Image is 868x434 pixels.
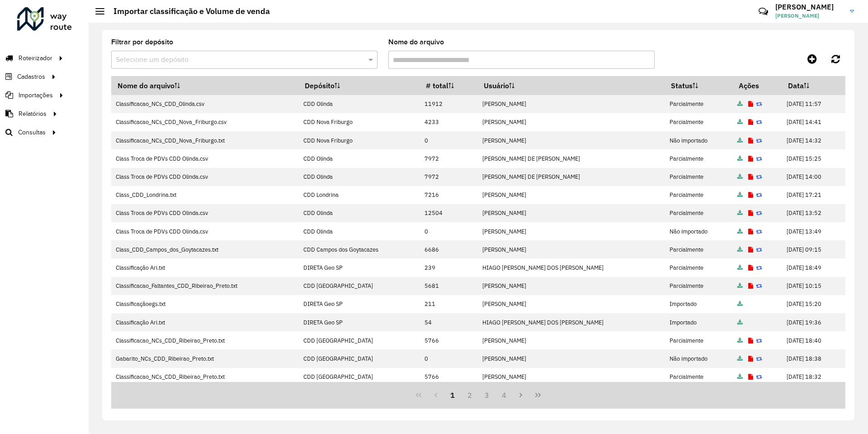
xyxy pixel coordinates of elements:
[477,168,665,186] td: [PERSON_NAME] DE [PERSON_NAME]
[298,295,420,313] td: DIRETA Geo SP
[478,386,495,404] button: 3
[782,240,845,258] td: [DATE] 09:15
[737,228,743,235] a: Arquivo completo
[477,222,665,240] td: [PERSON_NAME]
[665,240,732,258] td: Parcialmente
[298,277,420,295] td: CDD [GEOGRAPHIC_DATA]
[18,128,46,137] span: Consultas
[298,95,420,113] td: CDD Olinda
[665,349,732,367] td: Não importado
[111,95,298,113] td: Classificacao_NCs_CDD_Olinda.csv
[444,386,462,404] button: 1
[298,186,420,204] td: CDD Londrina
[737,137,743,144] a: Arquivo completo
[17,72,45,81] span: Cadastros
[756,191,762,199] a: Reimportar
[737,209,743,217] a: Arquivo completo
[19,109,47,119] span: Relatórios
[748,373,753,381] a: Exibir log de erros
[477,258,665,277] td: HIAGO [PERSON_NAME] DOS [PERSON_NAME]
[477,204,665,222] td: [PERSON_NAME]
[737,155,743,162] a: Arquivo completo
[756,337,762,344] a: Reimportar
[782,331,845,349] td: [DATE] 18:40
[756,118,762,126] a: Reimportar
[420,131,477,149] td: 0
[748,355,753,362] a: Exibir log de erros
[756,100,762,108] a: Reimportar
[477,349,665,367] td: [PERSON_NAME]
[298,149,420,167] td: CDD Olinda
[748,137,753,144] a: Exibir log de erros
[756,209,762,217] a: Reimportar
[737,373,743,381] a: Arquivo completo
[737,319,743,326] a: Arquivo completo
[665,277,732,295] td: Parcialmente
[775,3,843,11] h3: [PERSON_NAME]
[111,277,298,295] td: Classificacao_Faltantes_CDD_Ribeirao_Preto.txt
[748,246,753,253] a: Exibir log de erros
[748,337,753,344] a: Exibir log de erros
[782,95,845,113] td: [DATE] 11:57
[111,313,298,331] td: Classificação Ari.txt
[477,331,665,349] td: [PERSON_NAME]
[111,186,298,204] td: Class_CDD_Londrina.txt
[111,349,298,367] td: Gabarito_NCs_CDD_Ribeirao_Preto.txt
[737,264,743,272] a: Arquivo completo
[756,282,762,290] a: Reimportar
[737,282,743,290] a: Arquivo completo
[420,331,477,349] td: 5766
[737,173,743,181] a: Arquivo completo
[477,95,665,113] td: [PERSON_NAME]
[748,228,753,235] a: Exibir log de erros
[512,386,529,404] button: Next Page
[665,76,732,95] th: Status
[782,295,845,313] td: [DATE] 15:20
[477,113,665,131] td: [PERSON_NAME]
[420,277,477,295] td: 5681
[756,137,762,144] a: Reimportar
[782,349,845,367] td: [DATE] 18:38
[782,113,845,131] td: [DATE] 14:41
[477,313,665,331] td: HIAGO [PERSON_NAME] DOS [PERSON_NAME]
[420,113,477,131] td: 4233
[782,76,845,95] th: Data
[529,386,547,404] button: Last Page
[477,131,665,149] td: [PERSON_NAME]
[298,113,420,131] td: CDD Nova Friburgo
[111,168,298,186] td: Class Troca de PDVs CDD Olinda.csv
[748,282,753,290] a: Exibir log de erros
[782,222,845,240] td: [DATE] 13:49
[782,258,845,277] td: [DATE] 18:49
[111,368,298,386] td: Classificacao_NCs_CDD_Ribeirao_Preto.txt
[477,368,665,386] td: [PERSON_NAME]
[477,240,665,258] td: [PERSON_NAME]
[298,313,420,331] td: DIRETA Geo SP
[111,131,298,149] td: Classificacao_NCs_CDD_Nova_Friburgo.txt
[665,168,732,186] td: Parcialmente
[756,246,762,253] a: Reimportar
[420,168,477,186] td: 7972
[420,258,477,277] td: 239
[782,186,845,204] td: [DATE] 17:21
[748,264,753,272] a: Exibir log de erros
[420,204,477,222] td: 12504
[461,386,478,404] button: 2
[665,222,732,240] td: Não importado
[298,331,420,349] td: CDD [GEOGRAPHIC_DATA]
[298,131,420,149] td: CDD Nova Friburgo
[737,100,743,108] a: Arquivo completo
[388,37,444,48] label: Nome do arquivo
[19,91,53,100] span: Importações
[756,355,762,362] a: Reimportar
[748,191,753,199] a: Exibir log de erros
[298,76,420,95] th: Depósito
[477,186,665,204] td: [PERSON_NAME]
[420,368,477,386] td: 5766
[111,76,298,95] th: Nome do arquivo
[756,173,762,181] a: Reimportar
[298,222,420,240] td: CDD Olinda
[665,149,732,167] td: Parcialmente
[111,295,298,313] td: Classificaçãoegs.txt
[495,386,513,404] button: 4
